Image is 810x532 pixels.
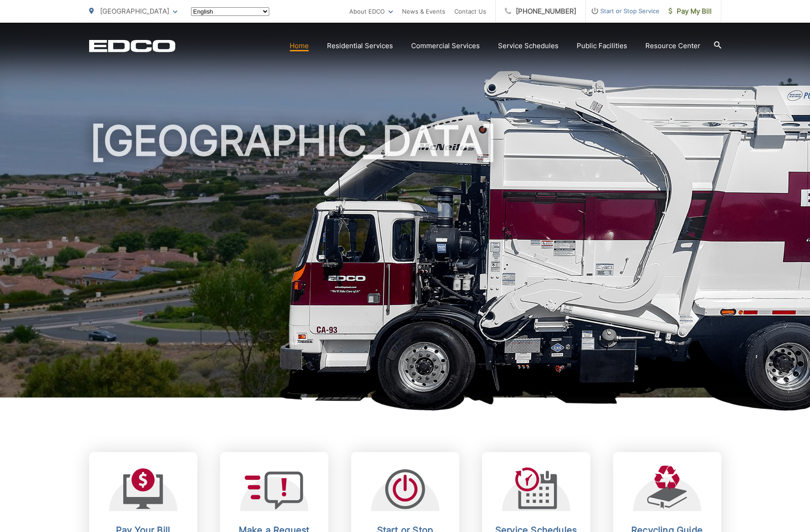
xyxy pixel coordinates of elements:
span: Pay My Bill [669,6,712,17]
a: Home [290,40,309,51]
a: Contact Us [454,6,486,17]
a: Residential Services [327,40,393,51]
span: [GEOGRAPHIC_DATA] [100,7,169,15]
a: Resource Center [645,40,700,51]
select: Select a language [191,7,269,16]
h1: [GEOGRAPHIC_DATA] [89,118,721,406]
a: Public Facilities [577,40,627,51]
a: Commercial Services [411,40,480,51]
a: About EDCO [349,6,393,17]
a: News & Events [402,6,445,17]
a: Service Schedules [498,40,558,51]
a: EDCD logo. Return to the homepage. [89,40,176,52]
